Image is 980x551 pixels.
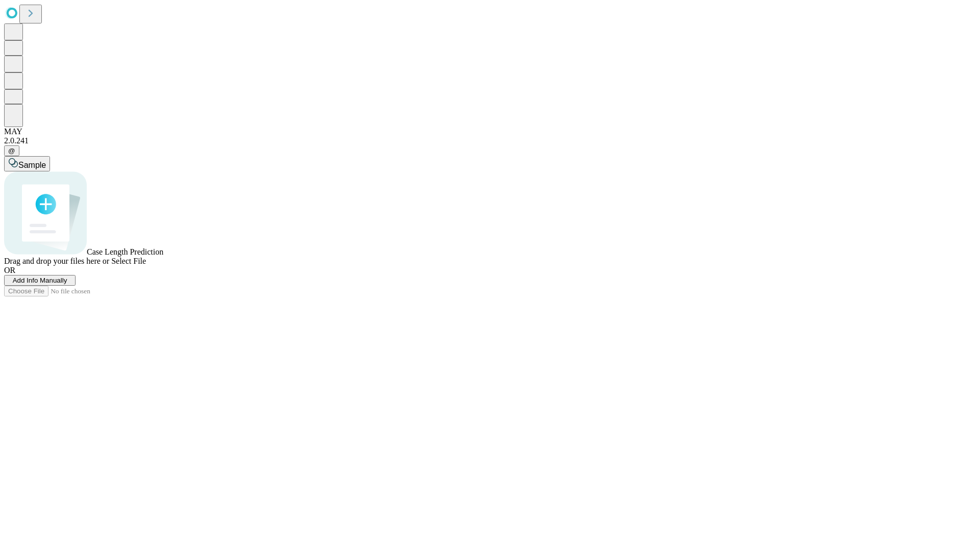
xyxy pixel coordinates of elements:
button: Add Info Manually [4,275,76,286]
div: 2.0.241 [4,136,976,145]
span: @ [8,147,15,155]
div: MAY [4,127,976,136]
button: Sample [4,156,50,171]
span: Sample [18,161,46,169]
span: Case Length Prediction [87,247,163,256]
span: Add Info Manually [13,277,67,284]
button: @ [4,145,19,156]
span: Drag and drop your files here or [4,257,109,265]
span: Select File [111,257,146,265]
span: OR [4,266,15,274]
